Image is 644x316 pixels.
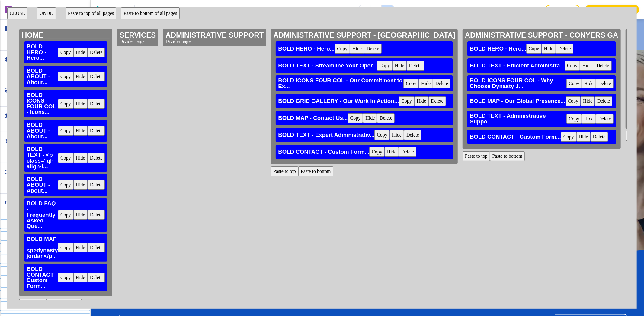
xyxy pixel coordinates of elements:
button: Delete [88,72,105,81]
div: Divider page [119,39,156,44]
button: UNDO [37,7,56,19]
button: Save Draft [545,5,580,15]
button: Delete [88,48,105,57]
button: Copy [526,44,542,54]
button: Paste to top of all pages [66,7,116,19]
button: Back to Preview [585,5,639,15]
button: Delete [88,210,105,220]
h3: BOLD HERO - Hero... [27,44,58,61]
button: Hide [542,44,556,54]
button: Copy [58,72,73,81]
h3: BOLD ABOUT - About... [27,122,58,139]
h3: BOLD FAQ - Frequently Asked Que... [27,201,58,229]
div: Divider page [165,39,264,44]
button: Copy [374,130,390,140]
img: editor icon [5,6,12,13]
h3: BOLD CONTACT - Custom Form... [27,266,58,289]
h3: BOLD MAP - Our Global Presence... [470,98,566,104]
button: Hide [581,96,595,106]
button: Hide [576,132,591,142]
h2: SERVICES [119,31,156,39]
button: Copy [566,79,582,88]
img: Bizwise Logo [95,6,132,13]
button: Delete [364,44,382,54]
h3: BOLD HERO - Hero... [278,46,335,52]
button: Hide [73,210,88,220]
h3: BOLD TEXT - Administrative Suppo... [470,113,566,124]
button: Paste to bottom [298,166,333,176]
button: Delete [596,114,614,124]
button: Hide [73,48,88,57]
button: Hide [73,72,88,81]
button: Hide [582,79,596,88]
button: Paste to bottom [47,299,82,308]
button: Hide [390,130,404,140]
h3: BOLD TEXT - Efficient Administra... [470,63,565,69]
button: Hide [73,99,88,109]
button: Delete [399,147,416,157]
button: Hide [363,113,377,123]
button: Copy [335,44,350,54]
button: Hide [392,61,407,71]
button: Delete [88,99,105,109]
button: Delete [88,243,105,252]
button: Delete [88,180,105,190]
button: Hide [73,273,88,282]
button: Delete [594,61,612,71]
button: Copy [566,114,582,124]
h2: ADMINISTRATIVE SUPPORT - [GEOGRAPHIC_DATA] [273,31,455,39]
h3: BOLD TEXT - <p class="ql-align-l... [27,146,58,169]
button: Paste to top [19,299,47,308]
h2: Website Editor [14,6,48,13]
p: Back to Preview [593,7,620,12]
button: Delete [88,126,105,136]
button: Copy [399,96,414,106]
button: Hide [73,153,88,163]
button: Hide [385,147,399,157]
button: Delete [428,96,446,106]
button: Copy [58,48,73,57]
button: Copy [377,61,392,71]
button: Hide [419,79,433,88]
p: Save Draft [553,7,572,12]
button: Copy [403,79,419,88]
button: Paste to bottom of all pages [121,7,179,19]
button: Copy [58,243,73,252]
h3: BOLD GRID GALLERY - Our Work in Action... [278,98,399,104]
button: Copy [565,61,580,71]
button: Delete [433,79,450,88]
button: Copy [58,210,73,220]
h2: ADMINISTRATIVE SUPPORT - CONYERS GA [465,31,618,39]
button: Hide [73,243,88,252]
button: Hide [414,96,428,106]
button: Delete [404,130,421,140]
button: Copy [561,132,576,142]
button: Delete [556,44,573,54]
h2: HOME [22,31,110,39]
button: Copy [58,273,73,282]
button: Copy [566,96,581,106]
h3: BOLD TEXT - Expert Administrativ... [278,132,374,138]
h3: BOLD ICONS FOUR COL - Why Choose Dynasty J... [470,78,566,89]
button: Copy [348,113,363,123]
button: Hide [73,126,88,136]
button: Paste to top [463,151,490,161]
button: Paste to bottom [490,151,525,161]
button: Hide [580,61,594,71]
button: Delete [595,96,612,106]
h3: BOLD ICONS FOUR COL - Our Commitment to Ex... [278,78,403,89]
button: Copy [58,180,73,190]
h3: BOLD MAP - Contact Us... [278,115,348,121]
button: Hide [350,44,364,54]
h3: BOLD CONTACT - Custom Form... [278,149,369,155]
h3: BOLD TEXT - Streamline Your Oper... [278,63,377,69]
button: CLOSE [7,7,27,19]
h3: BOLD ICONS FOUR COL - Icons... [27,92,58,115]
button: Copy [369,147,385,157]
button: Delete [88,273,105,282]
h3: BOLD HERO - Hero... [470,46,526,52]
button: Copy [58,153,73,163]
h3: BOLD CONTACT - Custom Form... [470,134,561,140]
h2: ADMINISTRATIVE SUPPORT [165,31,264,39]
button: Hide [582,114,596,124]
